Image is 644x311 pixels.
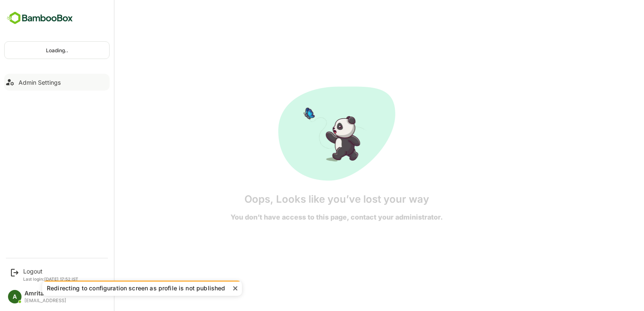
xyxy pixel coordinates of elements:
[23,268,78,275] div: Logout
[23,276,78,282] p: Last login: [DATE] 17:52 IST
[244,193,429,206] h5: Oops, Looks like you’ve lost your way
[24,290,66,297] div: Amrita
[278,86,396,180] img: No-Access
[4,74,110,91] button: Admin Settings
[4,10,75,26] img: BambooboxFullLogoMark.5f36c76dfaba33ec1ec1367b70bb1252.svg
[24,298,66,303] div: [EMAIL_ADDRESS]
[19,79,61,86] div: Admin Settings
[231,209,443,225] h6: You don’t have access to this page, contact your administrator.
[8,290,21,303] div: A
[46,284,233,292] div: Redirecting to configuration screen as profile is not published
[5,42,109,59] div: Loading..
